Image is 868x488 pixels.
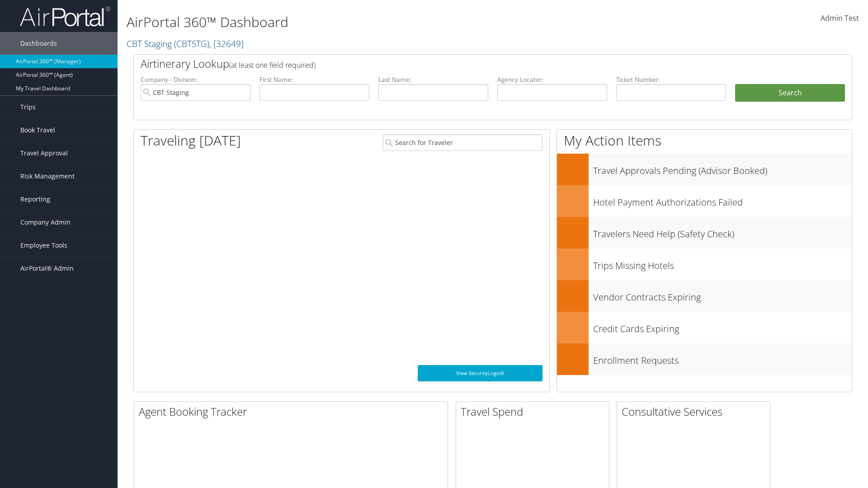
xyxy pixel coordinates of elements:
span: Travel Approval [20,142,68,164]
span: Trips [20,96,36,118]
span: Dashboards [20,32,57,55]
h1: AirPortal 360™ Dashboard [127,13,615,32]
h3: Credit Cards Expiring [593,318,852,335]
span: , [ 32649 ] [209,38,244,50]
label: Agency Locator: [497,75,607,84]
h2: Agent Booking Tracker [139,404,448,419]
h2: Airtinerary Lookup [141,56,785,71]
span: Company Admin [20,211,71,234]
h3: Trips Missing Hotels [593,255,852,272]
a: CBT Staging [127,38,244,50]
span: Reporting [20,188,50,211]
h3: Travelers Need Help (Safety Check) [593,223,852,240]
span: ( CBTSTG ) [174,38,209,50]
a: Hotel Payment Authorizations Failed [557,185,852,217]
span: Admin Test [821,13,859,23]
a: Travel Approvals Pending (Advisor Booked) [557,154,852,185]
a: Enrollment Requests [557,343,852,375]
h3: Travel Approvals Pending (Advisor Booked) [593,160,852,177]
h3: Enrollment Requests [593,350,852,367]
h1: My Action Items [557,131,852,150]
label: First Name: [259,75,369,84]
span: (at least one field required) [229,60,316,70]
button: Search [735,84,845,102]
h3: Vendor Contracts Expiring [593,286,852,304]
a: Trips Missing Hotels [557,249,852,280]
h2: Consultative Services [622,404,770,419]
span: AirPortal® Admin [20,257,74,280]
label: Ticket Number: [616,75,726,84]
input: Search for Traveler [383,134,542,151]
label: Last Name: [378,75,488,84]
a: Travelers Need Help (Safety Check) [557,217,852,249]
span: Book Travel [20,119,55,141]
a: View SecurityLogic® [418,365,542,381]
label: Company - Division: [141,75,250,84]
span: Employee Tools [20,234,67,257]
img: airportal-logo.png [20,6,110,27]
a: Credit Cards Expiring [557,312,852,343]
a: Vendor Contracts Expiring [557,280,852,312]
h1: Traveling [DATE] [141,131,241,150]
h2: Travel Spend [461,404,609,419]
span: Risk Management [20,165,75,188]
a: Admin Test [821,5,859,33]
h3: Hotel Payment Authorizations Failed [593,192,852,209]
